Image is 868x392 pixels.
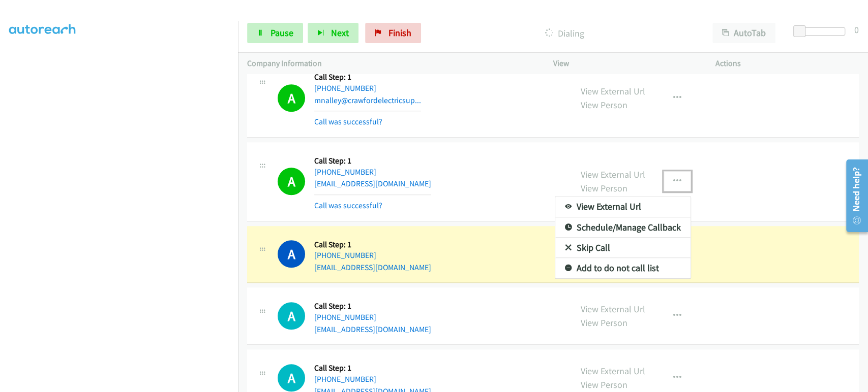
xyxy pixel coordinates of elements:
a: Add to do not call list [555,258,691,278]
a: Schedule/Manage Callback [555,217,691,238]
a: Skip Call [555,238,691,258]
div: The call is yet to be attempted [278,302,305,330]
iframe: Resource Center [839,155,868,236]
h1: A [278,364,305,391]
a: View External Url [555,197,691,217]
h1: A [278,240,305,268]
div: The call is yet to be attempted [278,364,305,391]
h1: A [278,302,305,330]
